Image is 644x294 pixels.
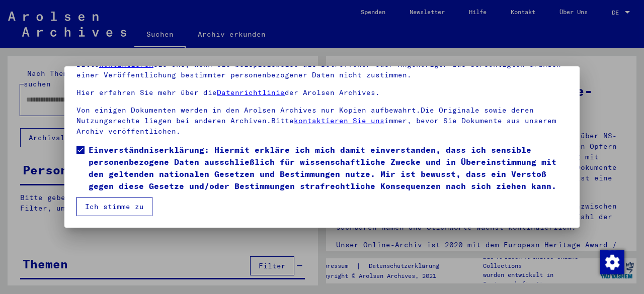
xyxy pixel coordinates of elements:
p: Von einigen Dokumenten werden in den Arolsen Archives nur Kopien aufbewahrt.Die Originale sowie d... [76,105,568,137]
img: Zustimmung ändern [600,250,624,274]
a: Datenrichtlinie [217,88,285,97]
a: kontaktieren Sie uns [294,116,384,125]
span: Einverständniserklärung: Hiermit erkläre ich mich damit einverstanden, dass ich sensible personen... [89,144,568,192]
button: Ich stimme zu [76,197,152,216]
p: Hier erfahren Sie mehr über die der Arolsen Archives. [76,87,568,98]
a: kontaktieren [99,60,153,69]
div: Zustimmung ändern [600,250,624,274]
p: Bitte Sie uns, wenn Sie beispielsweise als Betroffener oder Angehöriger aus berechtigten Gründen ... [76,59,568,80]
